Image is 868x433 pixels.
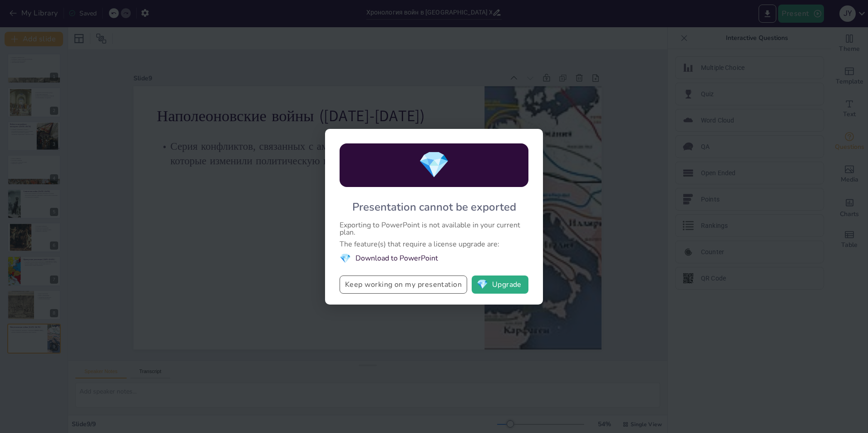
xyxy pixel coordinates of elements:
[340,252,351,265] span: diamond
[340,276,467,294] button: Keep working on my presentation
[340,241,528,248] div: The feature(s) that require a license upgrade are:
[352,200,516,214] div: Presentation cannot be exported
[472,276,528,294] button: diamondUpgrade
[477,280,488,289] span: diamond
[340,221,528,236] div: Exporting to PowerPoint is not available in your current plan.
[418,148,450,182] span: diamond
[340,252,528,265] li: Download to PowerPoint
